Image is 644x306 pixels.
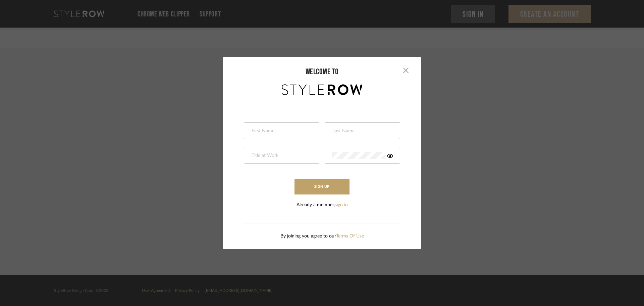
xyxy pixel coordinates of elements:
[251,152,311,159] input: Title at Work
[294,179,350,194] button: Sign Up
[251,128,311,134] input: First Name
[223,67,421,77] div: welcome to
[399,63,413,77] button: Close
[336,234,364,238] a: Terms Of Use
[297,202,348,209] div: Already a member,
[332,128,391,134] input: Last Name
[335,203,348,207] a: sign in
[223,233,421,240] div: By joining you agree to our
